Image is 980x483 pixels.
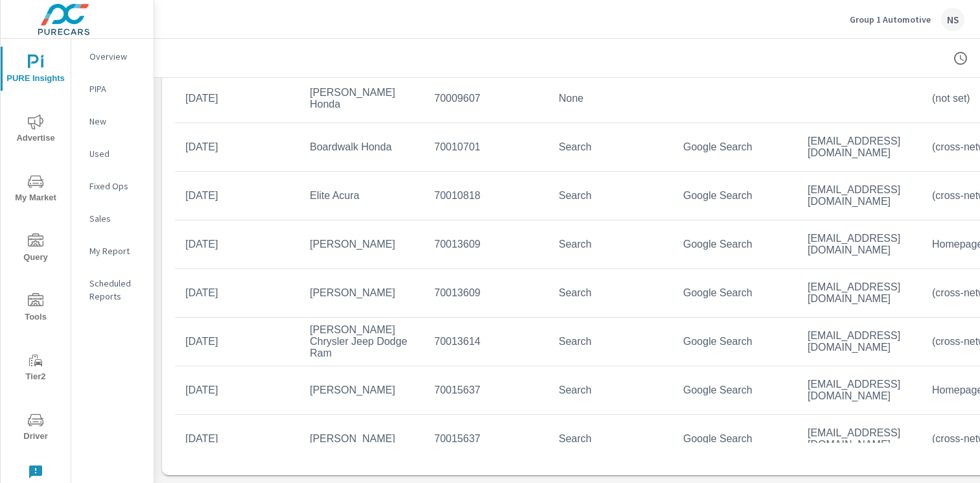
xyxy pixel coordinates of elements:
td: [DATE] [175,374,299,406]
td: Search [548,131,673,163]
p: My Report [89,244,143,257]
td: 70013609 [424,228,548,261]
td: Search [548,277,673,309]
div: New [71,112,154,131]
td: Search [548,180,673,212]
td: Google Search [673,374,797,406]
p: Used [89,147,143,160]
div: Used [71,144,154,163]
span: Tier2 [5,353,67,384]
td: 70010701 [424,131,548,163]
td: [PERSON_NAME] Chrysler Jeep Dodge Ram [299,314,424,370]
td: 70009607 [424,82,548,115]
td: [DATE] [175,82,299,115]
div: Sales [71,209,154,228]
td: Google Search [673,131,797,163]
td: Search [548,228,673,261]
td: [PERSON_NAME] [299,374,424,406]
td: 70015637 [424,374,548,406]
td: Google Search [673,423,797,455]
td: [DATE] [175,228,299,261]
p: Group 1 Automotive [850,14,931,25]
td: [PERSON_NAME] [299,228,424,261]
td: [EMAIL_ADDRESS][DOMAIN_NAME] [797,174,922,218]
div: PIPA [71,79,154,99]
span: Query [5,233,67,265]
p: Sales [89,212,143,225]
div: Fixed Ops [71,176,154,196]
td: [DATE] [175,131,299,163]
td: [EMAIL_ADDRESS][DOMAIN_NAME] [797,222,922,266]
td: [EMAIL_ADDRESS][DOMAIN_NAME] [797,368,922,412]
td: [EMAIL_ADDRESS][DOMAIN_NAME] [797,417,922,461]
p: New [89,115,143,128]
td: Google Search [673,325,797,358]
td: [EMAIL_ADDRESS][DOMAIN_NAME] [797,271,922,315]
td: Elite Acura [299,180,424,212]
span: Advertise [5,114,67,146]
td: Boardwalk Honda [299,131,424,163]
td: [DATE] [175,180,299,212]
td: [DATE] [175,325,299,358]
td: 70010818 [424,180,548,212]
p: Fixed Ops [89,180,143,193]
td: 70013609 [424,277,548,309]
td: [PERSON_NAME] Honda [299,77,424,121]
td: Search [548,423,673,455]
span: Tools [5,293,67,325]
td: [EMAIL_ADDRESS][DOMAIN_NAME] [797,320,922,364]
span: Driver [5,412,67,444]
div: Overview [71,47,154,66]
td: [PERSON_NAME] [299,423,424,455]
td: [DATE] [175,423,299,455]
td: Google Search [673,180,797,212]
p: Overview [89,50,143,63]
td: 70013614 [424,325,548,358]
td: Google Search [673,228,797,261]
td: Google Search [673,277,797,309]
td: Search [548,325,673,358]
p: PIPA [89,82,143,95]
td: [PERSON_NAME] [299,277,424,309]
p: Scheduled Reports [89,277,143,303]
td: [DATE] [175,277,299,309]
div: NS [941,8,964,31]
td: [EMAIL_ADDRESS][DOMAIN_NAME] [797,125,922,169]
span: My Market [5,174,67,206]
td: Search [548,374,673,406]
td: 70015637 [424,423,548,455]
div: My Report [71,241,154,261]
td: None [548,82,673,115]
span: PURE Insights [5,54,67,86]
div: Scheduled Reports [71,274,154,306]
